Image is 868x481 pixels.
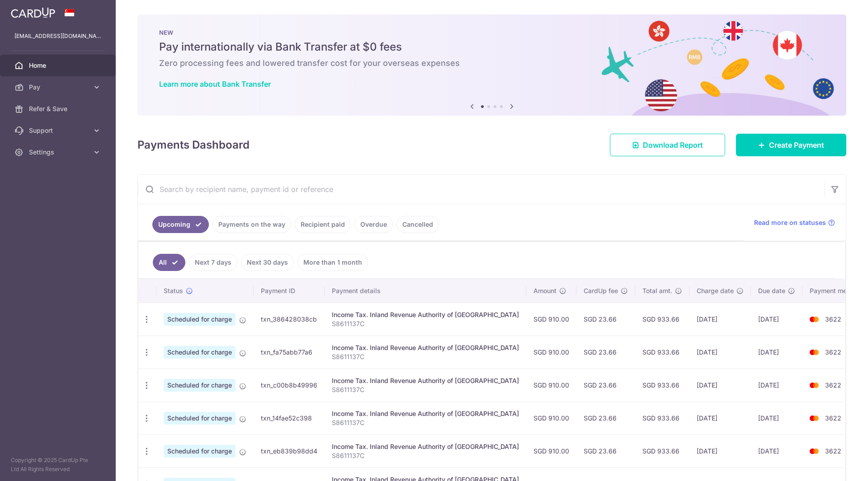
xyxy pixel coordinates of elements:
[825,348,841,356] span: 3622
[332,418,519,427] p: S8611137C
[584,286,618,295] span: CardUp fee
[137,137,250,153] h4: Payments Dashboard
[635,336,689,369] td: SGD 933.66
[159,58,825,69] h6: Zero processing fees and lowered transfer cost for your overseas expenses
[751,402,802,434] td: [DATE]
[254,336,325,369] td: txn_fa75abb77a6
[29,126,89,135] span: Support
[642,286,672,295] span: Total amt.
[164,286,183,295] span: Status
[254,402,325,434] td: txn_14fae52c398
[332,376,519,385] div: Income Tax. Inland Revenue Authority of [GEOGRAPHIC_DATA]
[576,434,635,467] td: SGD 23.66
[635,369,689,402] td: SGD 933.66
[635,402,689,434] td: SGD 933.66
[159,79,271,89] a: Learn more about Bank Transfer
[11,7,55,18] img: CardUp
[14,32,101,41] p: [EMAIL_ADDRESS][DOMAIN_NAME]
[635,434,689,467] td: SGD 933.66
[137,14,846,116] img: Bank transfer banner
[212,216,291,233] a: Payments on the way
[689,303,751,336] td: [DATE]
[254,279,325,303] th: Payment ID
[189,254,237,271] a: Next 7 days
[164,412,236,425] span: Scheduled for charge
[751,336,802,369] td: [DATE]
[29,148,89,157] span: Settings
[29,83,89,92] span: Pay
[825,447,841,455] span: 3622
[805,413,823,424] img: Bank Card
[576,336,635,369] td: SGD 23.66
[164,346,236,359] span: Scheduled for charge
[153,254,185,271] a: All
[159,29,825,36] p: NEW
[689,402,751,434] td: [DATE]
[295,216,351,233] a: Recipient paid
[164,313,236,326] span: Scheduled for charge
[825,315,841,323] span: 3622
[576,402,635,434] td: SGD 23.66
[697,286,734,295] span: Charge date
[29,61,89,70] span: Home
[241,254,294,271] a: Next 30 days
[576,303,635,336] td: SGD 23.66
[805,347,823,358] img: Bank Card
[526,369,576,402] td: SGD 910.00
[610,134,725,156] a: Download Report
[751,369,802,402] td: [DATE]
[396,216,439,233] a: Cancelled
[526,434,576,467] td: SGD 910.00
[29,104,89,113] span: Refer & Save
[526,402,576,434] td: SGD 910.00
[689,369,751,402] td: [DATE]
[332,442,519,451] div: Income Tax. Inland Revenue Authority of [GEOGRAPHIC_DATA]
[332,451,519,460] p: S8611137C
[805,446,823,457] img: Bank Card
[754,218,835,227] a: Read more on statuses
[769,140,824,150] span: Create Payment
[825,381,841,389] span: 3622
[325,279,526,303] th: Payment details
[805,380,823,391] img: Bank Card
[751,303,802,336] td: [DATE]
[805,314,823,325] img: Bank Card
[138,175,824,204] input: Search by recipient name, payment id or reference
[332,352,519,361] p: S8611137C
[254,434,325,467] td: txn_eb839b98dd4
[635,303,689,336] td: SGD 933.66
[332,310,519,319] div: Income Tax. Inland Revenue Authority of [GEOGRAPHIC_DATA]
[751,434,802,467] td: [DATE]
[526,336,576,369] td: SGD 910.00
[332,385,519,394] p: S8611137C
[758,286,785,295] span: Due date
[576,369,635,402] td: SGD 23.66
[332,343,519,352] div: Income Tax. Inland Revenue Authority of [GEOGRAPHIC_DATA]
[159,40,825,54] h5: Pay internationally via Bank Transfer at $0 fees
[332,409,519,418] div: Income Tax. Inland Revenue Authority of [GEOGRAPHIC_DATA]
[254,303,325,336] td: txn_386428038cb
[689,434,751,467] td: [DATE]
[297,254,368,271] a: More than 1 month
[736,134,846,156] a: Create Payment
[689,336,751,369] td: [DATE]
[332,319,519,328] p: S8611137C
[254,369,325,402] td: txn_c00b8b49996
[526,303,576,336] td: SGD 910.00
[533,286,557,295] span: Amount
[164,379,236,392] span: Scheduled for charge
[152,216,209,233] a: Upcoming
[354,216,393,233] a: Overdue
[825,414,841,422] span: 3622
[164,445,236,458] span: Scheduled for charge
[643,140,703,150] span: Download Report
[754,218,826,227] span: Read more on statuses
